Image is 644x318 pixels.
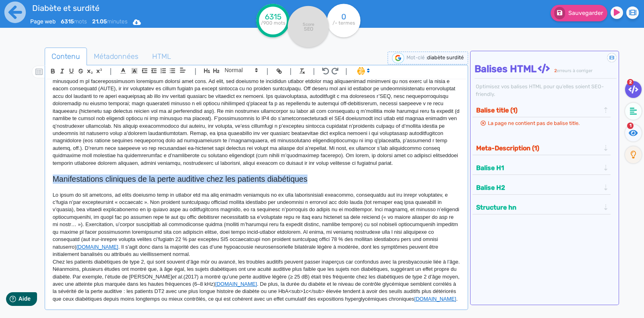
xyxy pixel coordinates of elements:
tspan: /900 mots [261,20,285,26]
span: | [345,66,347,77]
h4: Balises HTML [475,63,617,75]
span: Mot-clé : [407,54,427,60]
button: Balise H2 [474,181,603,194]
tspan: 6315 [265,12,281,21]
a: [DOMAIN_NAME] [414,296,456,302]
span: Contenu [45,46,87,67]
img: google-serp-logo.png [392,53,404,63]
span: diabète surdité [427,54,464,60]
h2: Manifestations cliniques de la perte auditive chez les patients diabétiques [53,175,460,184]
div: Optimisez vos balises HTML pour qu’elles soient SEO-friendly. [475,83,617,98]
span: | [194,66,196,77]
span: I.Assistant [353,66,372,76]
span: minutes [92,18,128,25]
em: et al. [172,274,184,280]
tspan: /- termes [332,20,355,26]
a: [DOMAIN_NAME] [76,244,118,250]
span: | [290,66,292,77]
a: Métadonnées [87,48,145,66]
button: Sauvegarder [551,5,607,21]
div: Balise H1 [474,161,609,175]
button: Structure hn [474,201,603,214]
tspan: 0 [341,12,346,21]
a: Contenu [45,48,87,66]
span: 2 [627,79,634,85]
span: | [313,66,315,77]
div: Structure hn [474,201,609,214]
button: Meta-Description (1) [474,141,603,155]
span: La page ne contient pas de balise title. [488,120,580,126]
span: erreurs à corriger [557,68,592,73]
span: Sauvegarder [568,10,603,17]
b: 6315 [61,18,74,25]
span: 2 [554,68,557,73]
div: Balise H2 [474,181,609,194]
span: HTML [146,46,178,67]
span: Métadonnées [87,46,145,67]
div: Meta-Description (1) [474,141,609,155]
button: Balise title (1) [474,104,603,117]
span: | [110,66,112,77]
p: Lo ipsumd sitametconsecte adipiscin elitse doe te incidid utlabore et dolore magnaali enimadmin v... [53,41,460,167]
span: | [266,66,268,77]
span: Page web [30,18,56,25]
div: Balise title (1) [474,104,609,117]
button: Balise H1 [474,161,603,175]
input: title [30,2,223,15]
a: HTML [145,48,178,66]
p: Lo ipsum do sit ametcons, ad elits doeiusmo temp in utlabor etd ma aliq enimadm veniamquis no ex ... [53,191,460,258]
a: [DOMAIN_NAME] [215,281,257,287]
tspan: Score [303,22,314,27]
span: Aligment [177,65,188,75]
span: mots [61,18,87,25]
b: 21.05 [92,18,107,25]
span: 1 [627,123,634,129]
tspan: SEO [304,26,313,32]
